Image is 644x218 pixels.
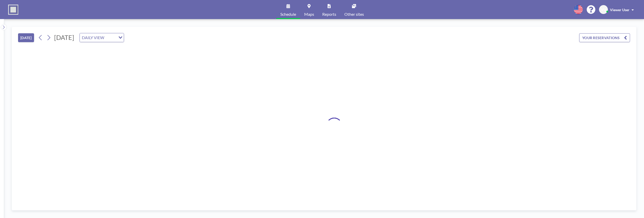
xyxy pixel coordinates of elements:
[280,12,296,16] span: Schedule
[322,12,336,16] span: Reports
[80,33,124,42] div: Search for option
[579,33,630,42] button: YOUR RESERVATIONS
[8,5,18,15] img: organization-logo
[344,12,364,16] span: Other sites
[54,34,74,41] span: [DATE]
[304,12,314,16] span: Maps
[81,34,105,41] span: DAILY VIEW
[106,34,115,41] input: Search for option
[610,8,630,12] span: Viewer User
[18,33,34,42] button: [DATE]
[601,7,606,12] span: VU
